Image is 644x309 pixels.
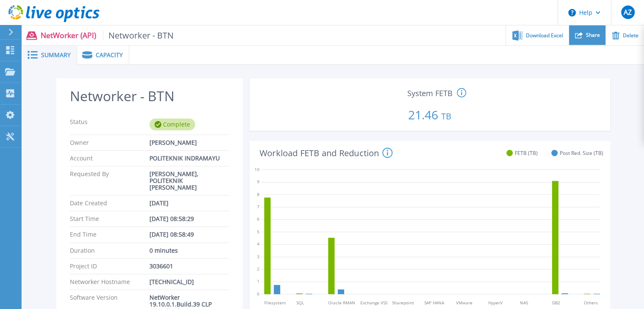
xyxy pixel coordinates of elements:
text: 8 [257,191,260,197]
div: [DATE] [149,200,229,207]
div: POLITEKNIK INDRAMAYU [149,155,229,162]
span: Download Excel [526,33,563,38]
p: 21.46 [253,99,607,127]
h4: Workload FETB and Reduction [260,148,392,158]
tspan: SAP HANA [424,300,445,306]
tspan: Filesystem [264,300,286,306]
span: System FETB [407,89,453,97]
p: Start Time [70,215,149,222]
span: Post Red. Size (TB) [560,150,603,156]
span: Delete [623,33,638,38]
p: End Time [70,231,149,238]
div: [PERSON_NAME], POLITEKNIK [PERSON_NAME] [149,171,229,191]
p: Duration [70,247,149,254]
text: 4 [257,241,260,247]
div: [DATE] 08:58:49 [149,231,229,238]
tspan: HyperV [488,300,503,306]
span: TB [441,110,451,122]
div: [PERSON_NAME] [149,139,229,146]
tspan: DB2 [552,300,560,306]
p: Project ID [70,263,149,270]
text: 2 [257,266,260,272]
p: NetWorker (API) [41,30,174,40]
div: [DATE] 08:58:29 [149,215,229,222]
p: Date Created [70,200,149,207]
span: Capacity [96,52,123,58]
span: Summary [41,52,71,58]
tspan: Exchange VSS [360,300,387,306]
text: 9 [257,179,260,185]
text: 3 [257,254,260,259]
text: 6 [257,216,260,222]
span: Share [586,33,600,38]
span: FETB (TB) [515,150,538,156]
tspan: Oracle RMAN [328,300,355,306]
h2: Networker - BTN [70,88,229,104]
tspan: NAS [520,300,528,306]
div: 3036601 [149,263,229,270]
div: 0 minutes [149,247,229,254]
div: [TECHNICAL_ID] [149,279,229,285]
tspan: VMware [456,300,473,306]
text: 10 [254,166,260,172]
span: AZ [624,9,632,16]
text: 1 [257,279,260,284]
p: Owner [70,139,149,146]
p: Networker Hostname [70,279,149,285]
text: 5 [257,229,260,235]
tspan: SQL [296,300,304,306]
tspan: Others [584,300,598,306]
span: Networker - BTN [103,30,174,40]
div: Complete [149,119,195,130]
p: Status [70,119,149,130]
text: 7 [257,204,260,210]
p: Account [70,155,149,162]
text: 0 [257,291,260,297]
p: Requested By [70,171,149,191]
tspan: Sharepoint [392,300,414,306]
